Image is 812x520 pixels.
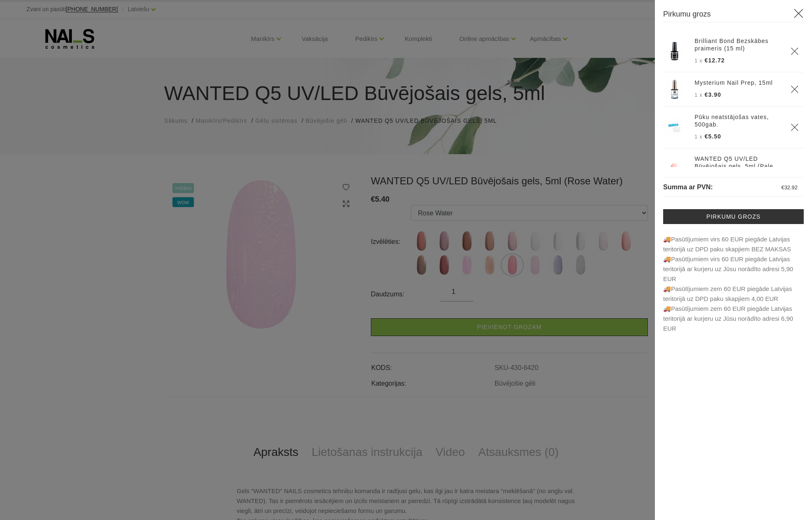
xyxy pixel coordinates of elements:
span: 1 x [695,92,702,98]
span: Summa ar PVN: [663,184,713,191]
span: 1 x [695,134,702,140]
a: Delete [791,123,799,131]
a: Brilliant Bond Bezskābes praimeris (15 ml) [695,37,781,52]
span: 1 x [695,58,702,64]
p: 🚚Pasūtījumiem virs 60 EUR piegāde Latvijas teritorijā uz DPD paku skapjiem BEZ MAKSAS 🚚Pasūt... [663,234,804,334]
span: €3.90 [705,91,721,98]
a: Delete [791,47,799,55]
a: Pirkumu grozs [663,209,804,224]
span: €12.72 [705,57,725,64]
a: Pūku neatstājošas vates, 500gab. [695,113,781,128]
span: € [781,184,784,191]
a: Delete [791,85,799,93]
span: 32.92 [784,184,798,191]
a: Mysterium Nail Prep, 15ml [695,79,773,86]
span: €5.50 [705,133,721,140]
a: WANTED Q5 UV/LED Būvējošais gels, 5ml (Pale Pink) [695,155,781,177]
h3: Pirkumu grozs [663,8,804,22]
